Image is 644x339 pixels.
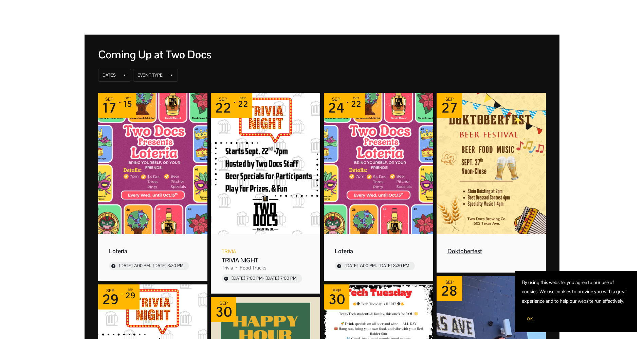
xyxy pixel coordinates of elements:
[211,297,236,322] div: Event date: September 30
[324,284,349,310] div: Event date: September 30
[447,247,535,255] div: Event name
[441,97,457,102] div: Sep
[98,48,546,61] div: Coming Up at Two Docs
[527,316,533,322] span: OK
[103,73,116,78] div: Dates
[215,301,232,306] div: Sep
[125,288,135,291] div: Sep
[328,288,345,293] div: Sep
[328,293,345,305] div: 30
[522,278,630,306] p: By using this website, you agree to our use of cookies. We use cookies to provide you with a grea...
[215,306,232,318] div: 30
[441,285,458,297] div: 28
[125,291,135,299] div: 29
[515,271,637,332] section: Cookie banner
[322,91,435,283] div: Event: Loteria
[215,97,231,102] div: Sep
[335,247,422,255] div: Event name
[102,97,116,102] div: Sep
[238,100,248,108] div: 22
[96,91,209,283] div: Event: Loteria
[222,248,236,255] div: Event category
[437,93,546,234] img: Picture for 'Doktoberfest' event
[211,93,320,234] img: Picture for 'TRIVIA NIGHT' event
[351,100,361,108] div: 22
[123,100,132,108] div: 15
[324,93,433,234] img: Picture for 'Loteria' event
[328,97,344,102] div: Sep
[324,93,365,118] div: Event dates: September 24 - October 22
[437,276,462,301] div: Event date: September 28
[232,276,297,281] div: Start time: 7:00 PM, end time: 7:00 PM
[328,102,344,114] div: 24
[98,93,207,234] img: Picture for 'Loteria' event
[441,280,458,285] div: Sep
[351,97,361,100] div: Oct
[98,93,136,118] div: Event dates: September 17 - October 15
[441,102,457,114] div: 27
[240,264,266,271] div: Food Trucks
[522,313,538,325] button: OK
[119,263,184,269] div: Start time: 7:00 PM, end time: 8:30 PM
[109,247,197,255] div: Event name
[345,263,409,269] div: Start time: 7:00 PM, end time: 8:30 PM
[98,284,140,310] div: Event dates: September 29 - September 29
[437,93,462,118] div: Event date: September 27
[222,256,309,264] div: Event name
[222,264,233,271] div: Trivia
[102,102,116,114] div: 17
[102,288,118,293] div: Sep
[222,264,309,271] div: Event tags
[238,97,248,100] div: Sep
[137,73,163,78] div: Event Type
[209,91,322,295] div: Event: TRIVIA NIGHT
[435,91,548,274] div: Event: Doktoberfest
[211,93,252,118] div: Event dates: September 22 - September 22
[102,293,118,305] div: 29
[123,97,132,100] div: Oct
[215,102,231,114] div: 22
